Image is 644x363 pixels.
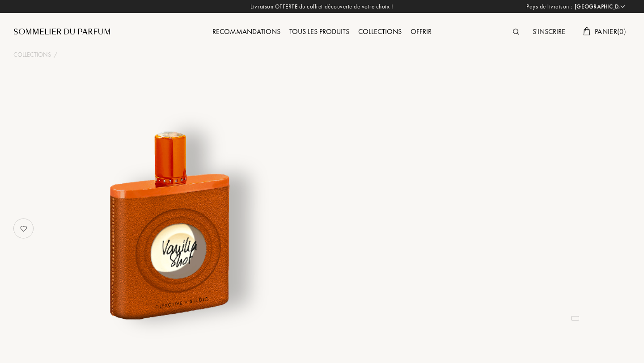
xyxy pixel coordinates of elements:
img: no_like_p.png [15,219,33,237]
div: Tous les produits [285,26,354,38]
div: Recommandations [208,26,285,38]
div: S'inscrire [528,26,570,38]
a: Recommandations [208,27,285,36]
a: Offrir [406,27,436,36]
span: Pays de livraison : [526,2,572,11]
a: Tous les produits [285,27,354,36]
a: S'inscrire [528,27,570,36]
a: Collections [354,27,406,36]
span: Panier ( 0 ) [595,27,626,36]
a: Collections [13,50,51,59]
img: undefined undefined [57,114,279,335]
img: cart.svg [583,27,590,35]
a: Sommelier du Parfum [13,27,111,38]
div: Collections [354,26,406,38]
img: search_icn.svg [513,29,519,35]
div: Offrir [406,26,436,38]
div: / [54,50,57,59]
